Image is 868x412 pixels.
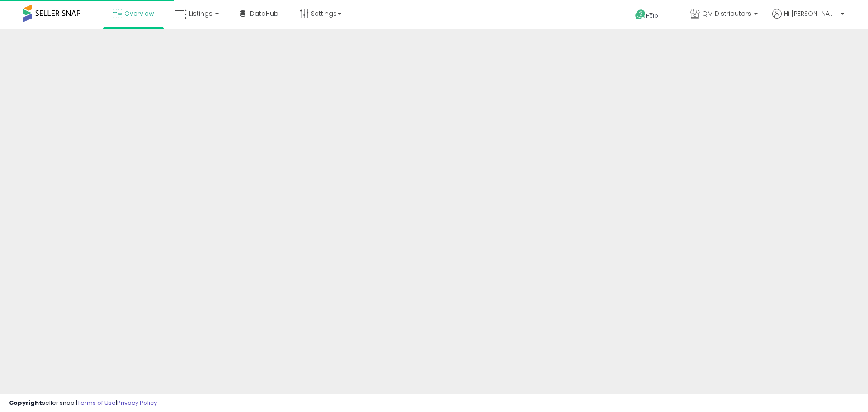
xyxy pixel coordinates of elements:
[9,398,42,407] strong: Copyright
[77,398,116,407] a: Terms of Use
[635,9,646,20] i: Get Help
[9,399,157,407] div: seller snap | |
[702,9,751,18] span: QM Distributors
[250,9,278,18] span: DataHub
[646,12,658,19] span: Help
[784,9,838,18] span: Hi [PERSON_NAME]
[189,9,212,18] span: Listings
[117,398,157,407] a: Privacy Policy
[124,9,154,18] span: Overview
[772,9,844,29] a: Hi [PERSON_NAME]
[628,2,676,29] a: Help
